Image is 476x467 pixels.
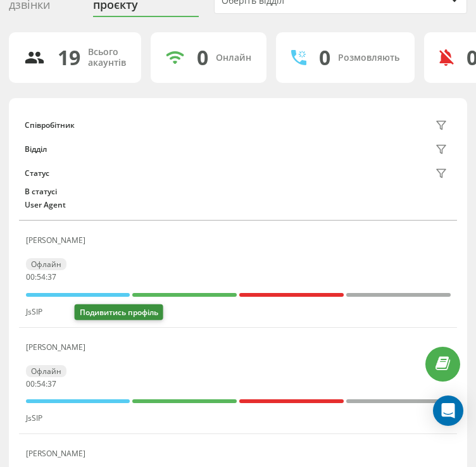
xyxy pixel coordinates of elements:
[433,395,463,426] div: Open Intercom Messenger
[338,53,399,63] div: Розмовляють
[25,187,451,196] div: В статусі
[26,365,66,377] div: Офлайн
[25,201,451,209] div: User Agent
[37,378,46,389] span: 54
[58,46,80,70] div: 19
[26,378,35,389] span: 00
[47,271,56,282] span: 37
[26,380,56,389] div: : :
[216,53,251,63] div: Онлайн
[319,46,330,70] div: 0
[26,343,89,352] div: [PERSON_NAME]
[26,258,66,270] div: Офлайн
[75,304,163,320] div: Подивитись профіль
[26,271,35,282] span: 00
[25,121,75,130] div: Співробітник
[26,413,42,423] span: JsSIP
[197,46,208,70] div: 0
[25,169,49,178] div: Статус
[26,236,89,245] div: [PERSON_NAME]
[88,47,126,68] div: Всього акаунтів
[26,273,56,282] div: : :
[26,449,89,458] div: [PERSON_NAME]
[25,145,47,154] div: Відділ
[37,271,46,282] span: 54
[26,306,42,317] span: JsSIP
[47,378,56,389] span: 37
